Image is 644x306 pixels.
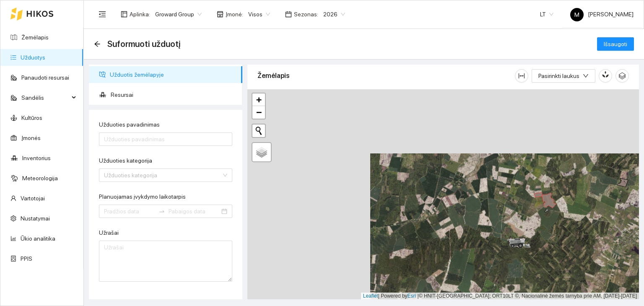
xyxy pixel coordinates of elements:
span: shop [217,11,223,18]
span: menu-fold [99,10,106,18]
a: Meteorologija [22,175,58,182]
span: 2026 [323,8,345,21]
a: Panaudoti resursai [21,74,69,81]
span: M [574,8,579,21]
input: Užduoties kategorija [104,169,221,182]
button: Pasirinkti laukusdown [532,69,595,83]
a: Įmonės [21,135,41,141]
a: Vartotojai [21,195,45,202]
button: Išsaugoti [597,37,634,51]
a: Inventorius [22,155,51,161]
span: Suformuoti užduotį [107,37,180,51]
a: Žemėlapis [21,34,49,41]
button: column-width [515,69,528,83]
input: Pabaigos data [169,207,220,216]
a: Esri [408,293,416,299]
span: Groward Group [155,8,202,21]
div: | Powered by © HNIT-[GEOGRAPHIC_DATA]; ORT10LT ©, Nacionalinė žemės tarnyba prie AM, [DATE]-[DATE] [361,293,639,300]
input: Užduoties pavadinimas [99,132,232,146]
span: column-width [515,73,528,79]
span: Visos [248,8,270,21]
span: Išsaugoti [604,39,627,49]
span: Įmonė : [226,10,243,19]
span: [PERSON_NAME] [570,11,634,18]
a: Ūkio analitika [21,235,55,242]
span: down [583,73,589,80]
a: Užduotys [21,54,45,61]
span: layout [121,11,127,18]
a: Leaflet [363,293,378,299]
button: menu-fold [94,6,111,23]
button: Initiate a new search [252,124,265,137]
textarea: Užrašai [99,241,232,282]
span: Pasirinkti laukus [538,71,579,80]
label: Užduoties pavadinimas [99,120,160,129]
span: arrow-left [94,41,101,47]
span: to [158,208,165,215]
span: Aplinka : [130,10,150,19]
span: Sezonas : [294,10,318,19]
span: Resursai [111,86,236,103]
span: − [256,107,262,117]
label: Planuojamas įvykdymo laikotarpis [99,192,186,201]
span: Sandėlis [21,89,69,106]
a: Layers [252,143,271,161]
a: Kultūros [21,114,42,121]
div: Žemėlapis [257,64,515,88]
a: Zoom in [252,93,265,106]
span: + [256,94,262,105]
input: Planuojamas įvykdymo laikotarpis [104,207,155,216]
span: LT [540,8,553,21]
span: calendar [285,11,292,18]
label: Užrašai [99,228,119,237]
div: Atgal [94,41,101,48]
span: Užduotis žemėlapyje [110,66,236,83]
a: Zoom out [252,106,265,119]
a: PPIS [21,255,32,262]
a: Nustatymai [21,215,50,222]
span: | [418,293,419,299]
label: Užduoties kategorija [99,156,152,165]
span: swap-right [158,208,165,215]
